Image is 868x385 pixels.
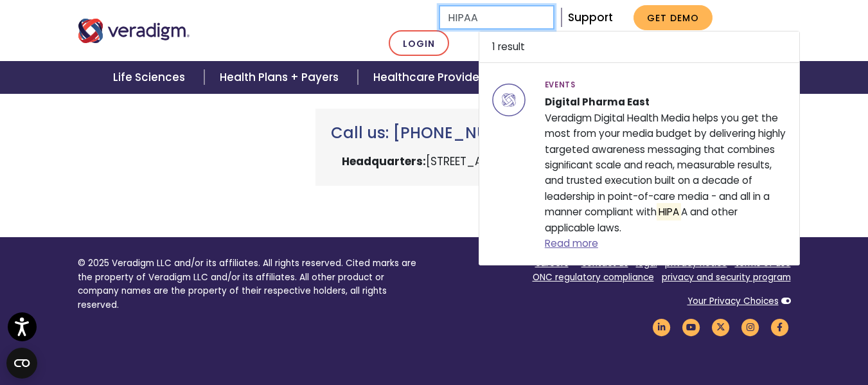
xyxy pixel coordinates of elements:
p: © 2025 Veradigm LLC and/or its affiliates. All rights reserved. Cited marks are the property of V... [78,256,425,312]
img: Veradigm logo [78,19,190,43]
a: Veradigm Facebook Link [769,321,791,333]
h3: Call us: [PHONE_NUMBER] [331,124,537,143]
a: Get Demo [633,5,713,30]
a: Login [389,30,449,57]
a: Health Plans + Payers [204,61,358,94]
a: Veradigm YouTube Link [680,321,702,333]
a: privacy and security program [662,271,791,283]
a: Your Privacy Choices [687,295,779,307]
button: Open CMP widget [6,348,37,379]
strong: Headquarters: [342,154,426,169]
a: careers [535,257,569,269]
a: contact us [581,257,628,269]
a: privacy notice [665,257,727,269]
a: Veradigm LinkedIn Link [651,321,673,333]
a: terms of use [735,257,791,269]
a: Healthcare Providers [358,61,508,94]
a: Veradigm Twitter Link [710,321,732,333]
mark: HIPA [657,203,681,220]
a: Support [568,10,613,25]
a: ONC regulatory compliance [533,271,654,283]
a: Read more [545,237,598,250]
img: icon-search-all.svg [492,76,525,124]
a: legal [636,257,657,269]
li: 1 result [479,31,800,63]
div: Veradigm Digital Health Media helps you get the most from your media budget by delivering highly ... [535,76,797,251]
a: Veradigm Instagram Link [740,321,761,333]
span: Events [545,76,575,94]
input: Search [439,5,554,30]
strong: Digital Pharma East [545,95,650,109]
p: [STREET_ADDRESS] [331,153,537,170]
a: Life Sciences [98,61,204,94]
